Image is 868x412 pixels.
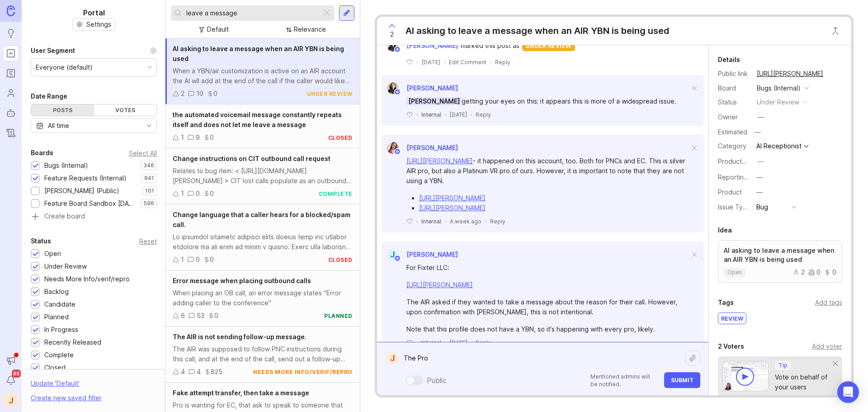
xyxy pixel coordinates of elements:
[824,269,836,275] div: 0
[394,89,401,95] img: member badge
[416,111,418,118] div: ·
[31,147,53,158] div: Boards
[3,85,19,101] a: Users
[31,213,157,221] a: Create board
[406,41,458,51] span: [PERSON_NAME]
[450,339,467,346] time: [DATE]
[12,369,21,378] span: 99
[406,96,689,106] div: getting your eyes on this; it appears this is more of a widespread issue.
[416,58,418,66] div: ·
[390,29,394,39] span: 2
[44,350,74,360] div: Complete
[3,352,19,369] button: Announcements
[210,255,214,265] div: 0
[31,45,75,56] div: User Segment
[419,194,486,202] a: [URL][PERSON_NAME]
[3,25,19,42] a: Ideas
[31,236,51,246] div: Status
[44,161,88,170] div: Bugs (Internal)
[752,126,764,138] div: —
[44,312,69,322] div: Planned
[31,104,94,116] div: Posts
[213,89,217,99] div: 0
[758,112,764,122] div: —
[444,58,445,66] div: ·
[398,350,685,367] textarea: The Pro
[754,68,826,80] a: [URL][PERSON_NAME]
[756,187,763,197] div: —
[522,41,575,51] div: under review
[416,339,418,346] div: ·
[406,97,462,105] span: [PERSON_NAME]
[173,288,353,308] div: When placing an OB call, an error message states "Error adding caller to the conference"
[471,111,472,118] div: ·
[756,202,768,212] div: Bug
[757,97,799,107] div: under review
[173,111,342,128] span: the automated voicemail message constantly repeats itself and does not let me leave a message
[461,41,519,51] span: marked this post as
[319,190,353,198] div: complete
[406,157,473,165] a: [URL][PERSON_NAME]
[31,91,67,102] div: Date Range
[31,393,102,403] div: Create new saved filter
[181,133,184,142] div: 1
[718,341,744,352] div: 2 Voters
[142,122,156,129] svg: toggle icon
[718,173,766,181] label: Reporting Team
[727,269,742,276] p: open
[387,40,399,52] img: Ysabelle Eugenio
[419,204,486,212] a: [URL][PERSON_NAME]
[44,261,87,271] div: Under Review
[83,7,105,18] h1: Portal
[394,255,401,262] img: member badge
[718,83,750,93] div: Board
[36,62,93,72] div: Everyone (default)
[324,312,353,320] div: planned
[718,225,732,236] div: Idea
[671,377,693,384] span: Submit
[44,186,119,196] div: [PERSON_NAME] (Public)
[757,83,801,93] div: Bugs (Internal)
[406,297,689,317] div: The AIR asked if they wanted to take a message about the reason for their call. However, upon con...
[173,211,350,228] span: Change language that a caller hears for a blocked/spam call.
[328,256,353,264] div: closed
[718,203,751,211] label: Issue Type
[165,204,360,270] a: Change language that a caller hears for a blocked/spam call.Lo ipsumdol sitametc adipisci elits d...
[72,18,115,31] button: Settings
[406,324,689,334] div: Note that this profile does not have a YBN, so it's happening with every pro, likely.
[211,367,222,377] div: 825
[718,157,766,165] label: ProductboardID
[758,156,764,166] div: —
[718,141,750,151] div: Category
[3,105,19,121] a: Autopilot
[812,341,842,351] div: Add voter
[165,148,360,204] a: Change instructions on CIT outbound call requestRelates to bug item: < [URL][DOMAIN_NAME][PERSON_...
[755,156,767,167] button: ProductboardID
[210,189,214,199] div: 0
[471,339,472,346] div: ·
[382,82,458,94] a: Ysabelle Eugenio[PERSON_NAME]
[48,121,69,131] div: All time
[173,277,311,284] span: Error message when placing outbound calls
[31,379,80,393] div: Update ' Default '
[173,232,353,252] div: Lo ipsumdol sitametc adipisci elits doeius temp inc utlabor etdolore ma ali enim ad minim v quisn...
[718,188,742,196] label: Product
[173,166,353,186] div: Relates to bug item: < [URL][DOMAIN_NAME][PERSON_NAME] > CIT lost calls populate as an outbound c...
[3,372,19,388] button: Notifications
[406,263,689,273] div: For Fixter LLC:
[139,239,157,244] div: Reset
[328,134,353,142] div: closed
[44,299,75,309] div: Candidate
[421,218,441,225] div: Internal
[165,270,360,327] a: Error message when placing outbound callsWhen placing an OB call, an error message states "Error ...
[394,46,401,53] img: member badge
[778,362,788,369] p: Tip
[826,22,844,40] button: Close button
[44,274,130,284] div: Needs More Info/verif/repro
[421,111,441,118] div: Internal
[382,40,461,52] a: Ysabelle Eugenio[PERSON_NAME]
[44,337,101,347] div: Recently Released
[94,104,157,116] div: Votes
[143,200,154,207] p: 596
